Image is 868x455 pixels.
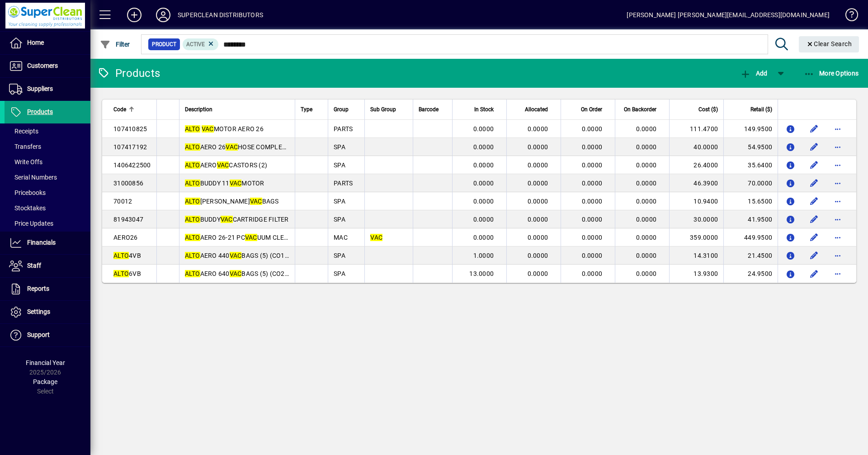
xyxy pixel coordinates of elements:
[582,161,603,169] span: 0.0000
[636,198,657,205] span: 0.0000
[528,252,548,259] span: 0.0000
[582,180,603,187] span: 0.0000
[334,125,353,133] span: PARTS
[334,270,345,277] span: SPA
[740,70,767,77] span: Add
[5,324,90,346] a: Support
[525,104,548,114] span: Allocated
[301,104,312,114] span: Type
[830,176,845,190] button: More options
[185,180,200,187] em: ALTO
[9,128,38,135] span: Receipts
[738,65,769,81] button: Add
[698,104,718,114] span: Cost ($)
[250,198,262,205] em: VAC
[807,176,821,190] button: Edit
[334,216,345,223] span: SPA
[474,104,494,114] span: In Stock
[113,104,151,114] div: Code
[185,161,200,169] em: ALTO
[113,234,138,241] span: AERO26
[830,212,845,227] button: More options
[186,41,205,47] span: Active
[185,252,291,259] span: AERO 440 BAGS (5) (CO19)
[636,216,657,223] span: 0.0000
[185,104,289,114] div: Description
[113,104,126,114] span: Code
[419,104,447,114] div: Barcode
[5,55,90,77] a: Customers
[185,234,301,241] span: AERO 26-21 PC UUM CLEANER
[566,104,610,114] div: On Order
[113,161,151,169] span: 1406422500
[473,125,494,133] span: 0.0000
[185,143,200,151] em: ALTO
[528,143,548,151] span: 0.0000
[806,40,852,47] span: Clear Search
[723,210,778,228] td: 41.9500
[636,252,657,259] span: 0.0000
[636,234,657,241] span: 0.0000
[669,192,723,210] td: 10.9400
[5,255,90,277] a: Staff
[113,143,147,151] span: 107417192
[621,104,665,114] div: On Backorder
[113,252,129,259] em: ALTO
[27,331,50,338] span: Support
[473,161,494,169] span: 0.0000
[185,161,268,169] span: AERO CASTORS (2)
[5,216,90,231] a: Price Updates
[185,180,264,187] span: BUDDY 11 MOTOR
[230,252,242,259] em: VAC
[807,248,821,263] button: Edit
[27,85,53,92] span: Suppliers
[807,158,821,172] button: Edit
[301,104,323,114] div: Type
[582,234,603,241] span: 0.0000
[528,180,548,187] span: 0.0000
[582,270,603,277] span: 0.0000
[528,198,548,205] span: 0.0000
[624,104,656,114] span: On Backorder
[9,143,41,150] span: Transfers
[217,161,229,169] em: VAC
[419,104,439,114] span: Barcode
[178,8,263,22] div: SUPERCLEAN DISTRIBUTORS
[185,104,212,114] span: Description
[723,120,778,138] td: 149.9500
[723,246,778,265] td: 21.4500
[230,270,242,277] em: VAC
[334,143,345,151] span: SPA
[370,104,407,114] div: Sub Group
[100,41,130,48] span: Filter
[804,70,859,77] span: More Options
[113,125,147,133] span: 107410825
[185,198,279,205] span: [PERSON_NAME] BAGS
[807,194,821,209] button: Edit
[473,252,494,259] span: 1.0000
[9,158,42,166] span: Write Offs
[723,156,778,174] td: 35.6400
[5,232,90,254] a: Financials
[582,216,603,223] span: 0.0000
[98,36,132,52] button: Filter
[636,270,657,277] span: 0.0000
[528,161,548,169] span: 0.0000
[9,189,46,196] span: Pricebooks
[27,285,49,292] span: Reports
[120,7,149,23] button: Add
[636,161,657,169] span: 0.0000
[830,266,845,281] button: More options
[9,204,46,212] span: Stocktakes
[185,125,200,133] em: ALTO
[185,270,200,277] em: ALTO
[26,359,65,366] span: Financial Year
[750,104,772,114] span: Retail ($)
[334,104,349,114] span: Group
[185,252,200,259] em: ALTO
[183,38,219,50] mat-chip: Activation Status: Active
[226,143,238,151] em: VAC
[113,252,141,259] span: 4VB
[221,216,233,223] em: VAC
[152,40,176,49] span: Product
